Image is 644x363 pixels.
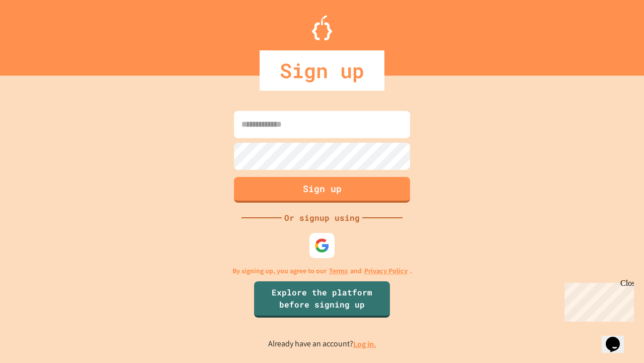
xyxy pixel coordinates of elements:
[254,281,390,318] a: Explore the platform before signing up
[234,177,410,203] button: Sign up
[560,279,634,322] iframe: chat widget
[232,266,412,276] p: By signing up, you agree to our and .
[364,266,408,276] a: Privacy Policy
[314,238,330,253] img: google-icon.svg
[282,212,362,224] div: Or signup using
[329,266,348,276] a: Terms
[268,338,376,350] p: Already have an account?
[4,4,69,64] div: Chat with us now!Close
[353,339,376,349] a: Log in.
[602,323,634,353] iframe: chat widget
[312,15,332,40] img: Logo.svg
[260,50,384,91] div: Sign up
